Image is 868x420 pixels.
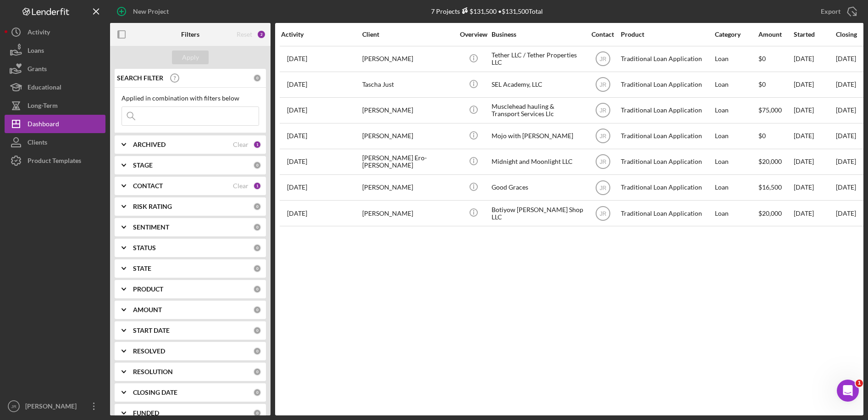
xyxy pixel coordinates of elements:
text: JR [599,56,606,62]
div: Traditional Loan Application [621,73,713,97]
div: Loan [715,175,757,200]
div: 0 [253,368,261,376]
b: START DATE [133,327,170,334]
button: Grants [5,60,105,78]
button: Product Templates [5,151,105,170]
div: Traditional Loan Application [621,201,713,225]
a: Loans [5,41,105,60]
div: [PERSON_NAME] [23,397,83,418]
div: Activity [281,31,361,38]
b: ARCHIVED [133,141,166,148]
b: STATE [133,265,151,272]
div: [DATE] [794,124,835,148]
text: JR [11,404,17,409]
div: 0 [253,202,261,211]
div: Traditional Loan Application [621,124,713,148]
div: 2 [257,30,266,39]
div: Apply [182,50,199,64]
div: [PERSON_NAME] [362,175,454,200]
time: 2025-09-08 22:05 [287,106,307,114]
a: Educational [5,78,105,96]
text: JR [599,210,606,217]
time: 2025-05-15 16:46 [287,132,307,140]
div: 0 [253,264,261,273]
text: JR [599,82,606,88]
div: [DATE] [794,201,835,225]
span: $16,500 [758,183,782,191]
b: RESOLVED [133,347,165,355]
div: [PERSON_NAME] [362,124,454,148]
div: 0 [253,347,261,355]
time: 2025-02-22 21:38 [287,210,307,217]
div: 0 [253,161,261,169]
b: AMOUNT [133,306,162,314]
b: Filters [181,31,199,38]
div: Traditional Loan Application [621,175,713,200]
text: JR [599,185,606,191]
div: Tether LLC / Tether Properties LLC [492,47,583,71]
span: $0 [758,132,766,140]
div: Traditional Loan Application [621,98,713,123]
div: Loan [715,98,757,123]
div: Loan [715,124,757,148]
text: JR [599,133,606,140]
div: [DATE] [794,47,835,71]
div: 1 [253,182,261,190]
div: Clients [28,133,47,154]
button: Export [812,2,863,21]
button: Apply [172,50,209,64]
span: 1 [856,380,863,387]
div: Loan [715,47,757,71]
a: Clients [5,133,105,151]
text: JR [599,159,606,165]
div: [PERSON_NAME] [362,98,454,123]
time: 2025-09-26 18:54 [287,55,307,62]
button: New Project [110,2,178,21]
div: Dashboard [28,115,59,135]
div: Tascha Just [362,73,454,97]
time: [DATE] [836,157,856,165]
div: SEL Academy, LLC [492,73,583,97]
div: 7 Projects • $131,500 Total [431,7,543,15]
span: $20,000 [758,209,782,217]
time: [DATE] [836,132,856,140]
div: New Project [133,2,169,21]
button: Activity [5,23,105,41]
div: Started [794,31,835,38]
div: Business [492,31,583,38]
div: Musclehead hauling & Transport Services Llc [492,98,583,123]
div: 0 [253,74,261,82]
span: $20,000 [758,157,782,165]
span: $0 [758,55,766,62]
div: Activity [28,23,50,44]
div: 0 [253,285,261,293]
div: Product Templates [28,151,81,172]
button: Dashboard [5,115,105,133]
button: Long-Term [5,96,105,115]
div: Loan [715,73,757,97]
div: Traditional Loan Application [621,47,713,71]
div: Export [821,2,840,21]
div: [DATE] [794,150,835,174]
div: Traditional Loan Application [621,150,713,174]
div: [PERSON_NAME] [362,47,454,71]
time: 2025-09-23 15:53 [287,81,307,88]
div: Applied in combination with filters below [122,95,259,102]
b: FUNDED [133,409,159,417]
div: Loan [715,201,757,225]
time: [DATE] [836,183,856,191]
span: $0 [758,80,766,88]
div: Educational [28,78,61,99]
div: 0 [253,244,261,252]
b: SENTIMENT [133,224,169,231]
div: Botiyow [PERSON_NAME] Shop LLC [492,201,583,225]
b: RESOLUTION [133,368,173,375]
time: [DATE] [836,209,856,217]
b: RISK RATING [133,203,172,210]
div: [DATE] [794,73,835,97]
span: $75,000 [758,106,782,114]
div: Category [715,31,757,38]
